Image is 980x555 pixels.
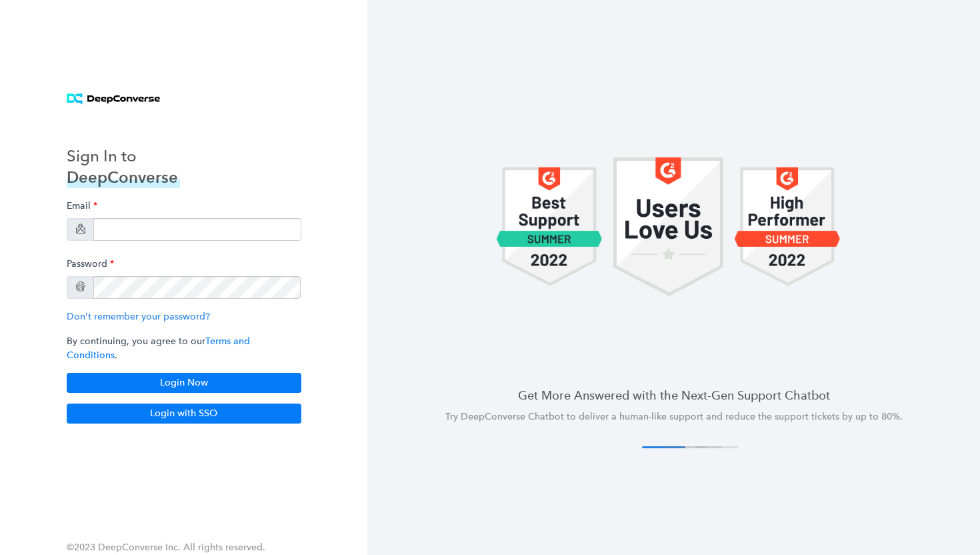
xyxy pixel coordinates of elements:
button: Login with SSO [67,404,301,424]
h4: Get More Answered with the Next-Gen Support Chatbot [399,387,948,404]
img: carousel 1 [496,157,603,296]
a: Don't remember your password? [67,311,210,322]
button: 1 [642,446,685,448]
img: horizontal logo [67,93,161,105]
label: Password [67,251,114,276]
img: carousel 1 [613,157,723,296]
button: 2 [663,446,707,448]
span: ©2023 DeepConverse Inc. All rights reserved. [67,542,265,553]
button: 3 [679,446,723,448]
button: Login Now [67,373,301,393]
img: carousel 1 [734,157,841,296]
span: Try DeepConverse Chatbot to deliver a human-like support and reduce the support tickets by up to ... [445,411,903,422]
button: 4 [695,446,739,448]
h3: Sign In to [67,145,180,167]
a: Terms and Conditions [67,336,250,361]
h3: DeepConverse [67,167,180,188]
label: Email [67,193,97,218]
p: By continuing, you agree to our . [67,334,301,362]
